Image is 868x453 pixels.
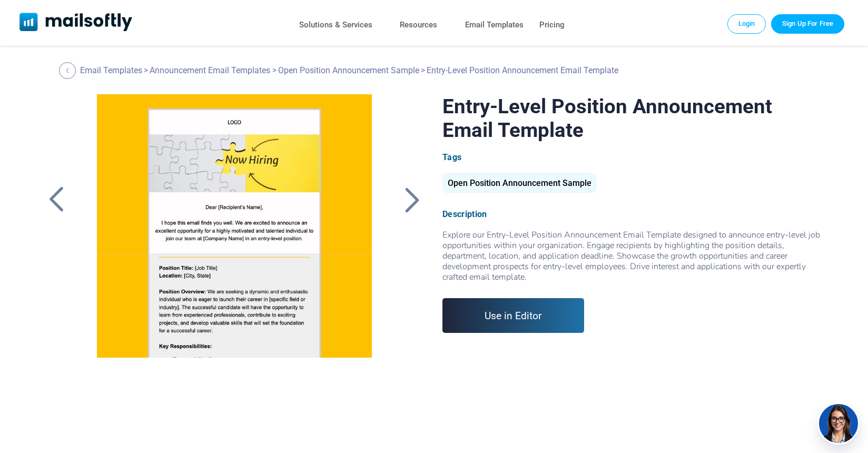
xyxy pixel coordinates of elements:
a: Open Position Announcement Sample [442,182,597,187]
h1: Entry-Level Position Announcement Email Template [442,94,825,142]
a: Use in Editor [442,298,584,333]
a: Open Position Announcement Sample [278,65,419,75]
a: Mailsoftly [19,13,133,33]
div: Tags [442,152,825,162]
div: Open Position Announcement Sample [442,173,597,193]
a: Back [399,186,426,213]
a: Resources [400,17,437,33]
a: Solutions & Services [299,17,372,33]
a: Entry-Level Position Announcement Email Template [82,94,387,358]
a: Pricing [539,17,565,33]
a: Back [59,62,78,79]
a: Email Templates [80,65,142,75]
a: Announcement Email Templates [150,65,270,75]
a: Back [43,186,70,213]
span: Explore our Entry-Level Position Announcement Email Template designed to announce entry-level job... [442,229,820,283]
a: Trial [771,14,844,33]
div: Description [442,209,825,219]
a: Email Templates [465,17,524,33]
a: Login [727,14,766,33]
